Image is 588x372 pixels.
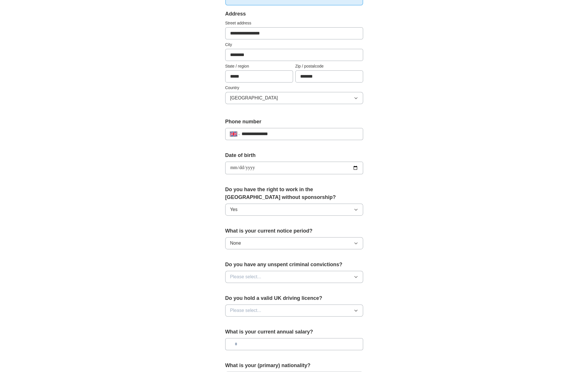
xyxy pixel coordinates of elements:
[225,63,293,69] label: State / region
[225,42,363,48] label: City
[225,204,363,216] button: Yes
[225,237,363,249] button: None
[230,307,261,314] span: Please select...
[230,206,238,213] span: Yes
[225,304,363,317] button: Please select...
[225,152,363,159] label: Date of birth
[225,118,363,126] label: Phone number
[230,273,261,280] span: Please select...
[225,10,363,18] div: Address
[225,271,363,283] button: Please select...
[225,85,363,91] label: Country
[230,95,278,101] span: [GEOGRAPHIC_DATA]
[225,261,363,269] label: Do you have any unspent criminal convictions?
[225,294,363,302] label: Do you hold a valid UK driving licence?
[225,227,363,235] label: What is your current notice period?
[295,63,363,69] label: Zip / postalcode
[230,240,241,247] span: None
[225,362,363,369] label: What is your (primary) nationality?
[225,20,363,26] label: Street address
[225,92,363,104] button: [GEOGRAPHIC_DATA]
[225,186,363,201] label: Do you have the right to work in the [GEOGRAPHIC_DATA] without sponsorship?
[225,328,363,336] label: What is your current annual salary?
